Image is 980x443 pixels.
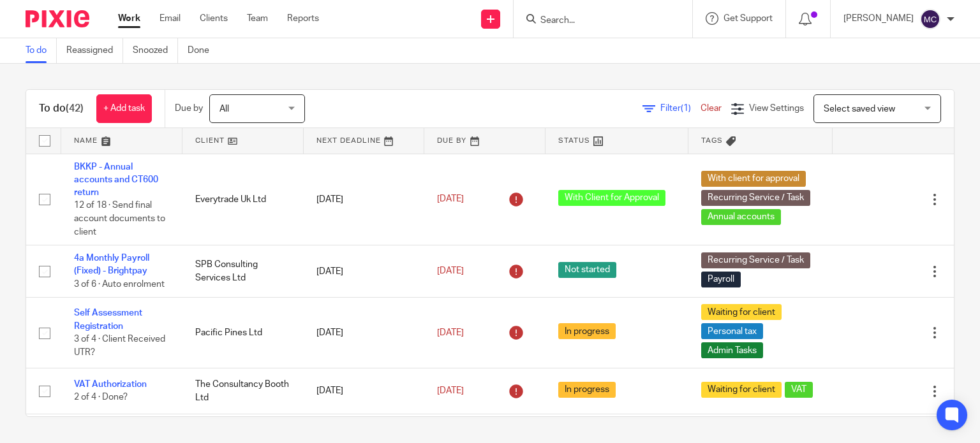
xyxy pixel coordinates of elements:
td: [DATE] [304,298,425,368]
td: The Consultancy Booth Ltd [182,368,304,414]
span: Annual accounts [701,209,781,225]
a: Work [118,12,140,25]
a: BKKP - Annual accounts and CT600 return [74,163,158,198]
a: Email [160,12,181,25]
span: Payroll [701,272,741,287]
a: Team [247,12,268,25]
a: Snoozed [133,38,178,63]
span: [DATE] [437,386,464,395]
span: Select saved view [824,105,895,113]
a: Clear [701,104,722,113]
p: Due by [175,102,203,115]
span: Admin Tasks [701,342,763,358]
span: Waiting for client [701,304,782,320]
a: Self Assessment Registration [74,309,142,330]
a: Clients [200,12,228,25]
td: Pacific Pines Ltd [182,298,304,368]
span: VAT [785,382,813,398]
span: With client for approval [701,171,806,187]
span: 3 of 6 · Auto enrolment [74,280,165,289]
td: [DATE] [304,154,425,245]
span: Get Support [724,14,773,23]
span: 3 of 4 · Client Received UTR? [74,335,165,357]
span: (42) [66,103,84,113]
span: With Client for Approval [558,190,665,206]
a: Done [188,38,219,63]
a: + Add task [96,94,152,123]
p: [PERSON_NAME] [843,12,914,25]
span: 12 of 18 · Send final account documents to client [74,201,165,236]
span: [DATE] [437,328,464,337]
span: In progress [558,382,616,398]
span: All [219,105,229,113]
a: Reports [287,12,319,25]
span: Not started [558,262,616,278]
input: Search [539,15,654,27]
img: Pixie [26,10,89,27]
span: [DATE] [437,267,464,276]
span: Recurring Service / Task [701,190,810,206]
span: Recurring Service / Task [701,252,810,268]
span: In progress [558,323,616,339]
img: svg%3E [920,9,940,29]
span: Personal tax [701,323,763,339]
a: 4a Monthly Payroll (Fixed) - Brightpay [74,254,149,275]
td: SPB Consulting Services Ltd [182,245,304,298]
td: [DATE] [304,245,425,298]
a: Reassigned [66,38,123,63]
a: VAT Authorization [74,380,147,389]
span: Filter [660,104,701,113]
td: [DATE] [304,368,425,414]
a: To do [26,38,57,63]
span: Waiting for client [701,382,782,398]
span: View Settings [749,104,804,113]
span: 2 of 4 · Done? [74,393,128,402]
span: Tags [701,137,723,144]
span: (1) [681,104,691,113]
span: [DATE] [437,195,464,204]
td: Everytrade Uk Ltd [182,154,304,245]
h1: To do [39,102,84,115]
